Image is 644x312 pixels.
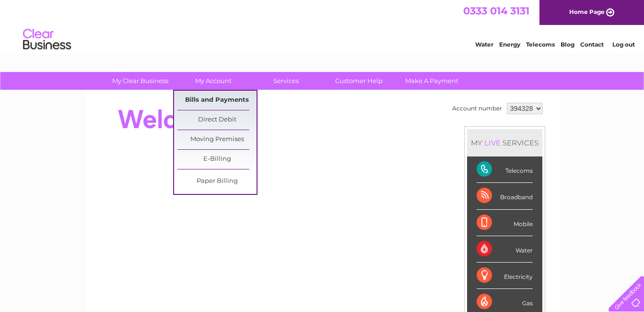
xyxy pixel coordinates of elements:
[477,263,533,289] div: Electricity
[177,130,257,149] a: Moving Premises
[177,172,257,191] a: Paper Billing
[477,210,533,236] div: Mobile
[477,183,533,209] div: Broadband
[475,41,493,48] a: Water
[177,110,257,130] a: Direct Debit
[482,138,503,147] div: LIVE
[177,150,257,169] a: E-Billing
[319,72,398,90] a: Customer Help
[246,72,326,90] a: Services
[174,72,253,90] a: My Account
[477,236,533,263] div: Water
[177,91,257,110] a: Bills and Payments
[463,5,529,17] a: 0333 014 3131
[580,41,604,48] a: Contact
[450,100,504,117] td: Account number
[499,41,520,48] a: Energy
[477,156,533,183] div: Telecoms
[101,72,180,90] a: My Clear Business
[392,72,471,90] a: Make A Payment
[561,41,574,48] a: Blog
[23,25,71,54] img: logo.png
[96,5,549,47] div: Clear Business is a trading name of Verastar Limited (registered in [GEOGRAPHIC_DATA] No. 3667643...
[526,41,555,48] a: Telecoms
[467,129,542,156] div: MY SERVICES
[612,41,635,48] a: Log out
